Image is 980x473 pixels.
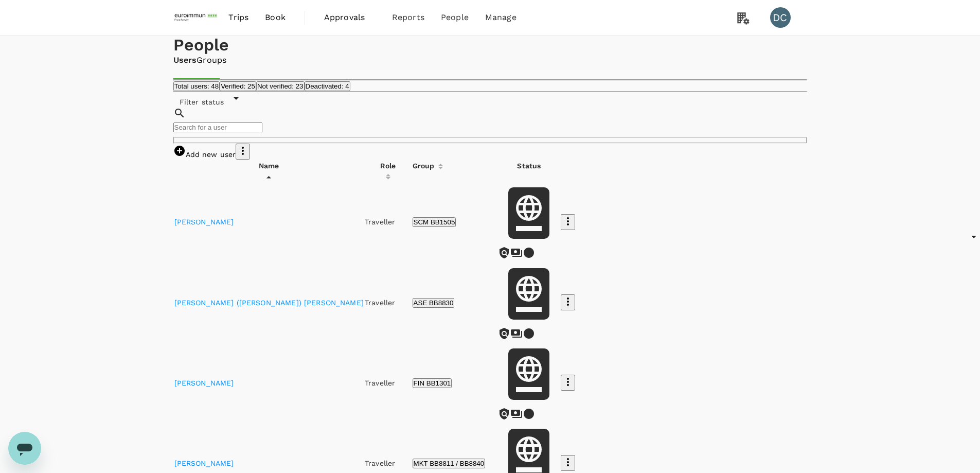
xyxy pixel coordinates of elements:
[413,459,486,468] button: MKT BB8811 / BB8840
[305,81,350,91] button: Deactivated: 4
[173,81,220,91] button: Total users: 48
[485,11,516,24] span: Manage
[174,161,364,171] div: Name
[414,460,485,467] span: MKT BB8811 / BB8840
[365,161,412,171] div: Role
[413,298,455,308] button: ASE BB8830
[413,217,456,227] button: SCM BB1505
[197,55,226,66] a: Groups
[173,98,230,106] span: Filter status
[365,379,395,387] span: Traveller
[8,432,41,465] iframe: Button to launch messaging window
[498,161,560,181] th: Status
[441,11,469,24] span: People
[365,299,395,307] span: Traveller
[173,150,236,159] a: Add new user
[414,218,455,226] span: SCM BB1505
[173,55,197,66] a: Users
[173,122,262,132] input: Search for a user
[365,459,395,467] span: Traveller
[173,92,807,107] div: Filter status
[174,218,234,226] a: [PERSON_NAME]
[414,379,451,387] span: FIN BB1301
[173,6,221,29] img: EUROIMMUN (South East Asia) Pte. Ltd.
[174,459,234,467] a: [PERSON_NAME]
[414,299,454,307] span: ASE BB8830
[392,11,424,24] span: Reports
[365,218,395,226] span: Traveller
[256,81,305,91] button: Not verified: 23
[265,11,286,24] span: Book
[770,7,791,28] div: DC
[228,11,248,24] span: Trips
[408,156,435,171] div: Group
[324,11,376,24] span: Approvals
[174,299,364,307] a: [PERSON_NAME] ([PERSON_NAME]) [PERSON_NAME]
[173,36,807,55] h1: People
[220,81,256,91] button: Verified: 25
[174,379,234,387] a: [PERSON_NAME]
[413,378,452,388] button: FIN BB1301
